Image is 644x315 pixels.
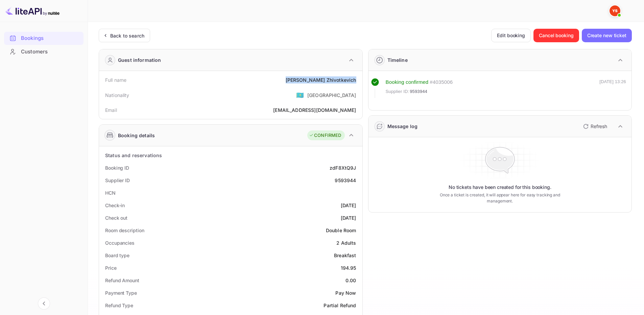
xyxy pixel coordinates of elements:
[38,297,50,310] button: Collapse navigation
[579,121,610,132] button: Refresh
[330,164,356,171] div: zdF8XtQ9J
[582,29,632,42] button: Create new ticket
[296,89,304,101] span: United States
[105,92,129,99] div: Nationality
[105,289,137,296] div: Payment Type
[118,56,161,64] div: Guest information
[599,78,626,98] div: [DATE] 13:26
[336,239,356,246] div: 2 Adults
[610,5,620,16] img: Yandex Support
[341,214,356,221] div: [DATE]
[387,56,408,64] div: Timeline
[533,29,579,42] button: Cancel booking
[105,164,129,171] div: Booking ID
[410,88,427,95] span: 9593944
[307,92,356,99] div: [GEOGRAPHIC_DATA]
[105,202,125,209] div: Check-in
[309,132,341,139] div: CONFIRMED
[105,264,117,271] div: Price
[105,302,133,309] div: Refund Type
[335,289,356,296] div: Pay Now
[4,32,84,45] div: Bookings
[105,152,162,159] div: Status and reservations
[110,32,144,39] div: Back to search
[491,29,531,42] button: Edit booking
[105,227,144,234] div: Room description
[105,252,129,259] div: Board type
[324,302,356,309] div: Partial Refund
[345,277,356,284] div: 0.00
[335,177,356,184] div: 9593944
[387,123,418,130] div: Message log
[21,34,80,42] div: Bookings
[386,88,409,95] span: Supplier ID:
[449,184,551,191] p: No tickets have been created for this booking.
[386,78,429,86] div: Booking confirmed
[105,106,117,114] div: Email
[341,202,356,209] div: [DATE]
[286,76,356,83] div: [PERSON_NAME] Zhivotkevich
[273,106,356,114] div: [EMAIL_ADDRESS][DOMAIN_NAME]
[4,32,84,44] a: Bookings
[4,45,84,58] div: Customers
[105,177,130,184] div: Supplier ID
[4,45,84,58] a: Customers
[105,239,135,246] div: Occupancies
[118,132,155,139] div: Booking details
[105,189,116,196] div: HCN
[21,48,80,56] div: Customers
[429,192,571,204] p: Once a ticket is created, it will appear here for easy tracking and management.
[341,264,356,271] div: 194.95
[430,78,453,86] div: # 4035006
[105,76,126,83] div: Full name
[334,252,356,259] div: Breakfast
[105,214,127,221] div: Check out
[326,227,356,234] div: Double Room
[5,5,59,16] img: LiteAPI logo
[591,123,607,130] p: Refresh
[105,277,139,284] div: Refund Amount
